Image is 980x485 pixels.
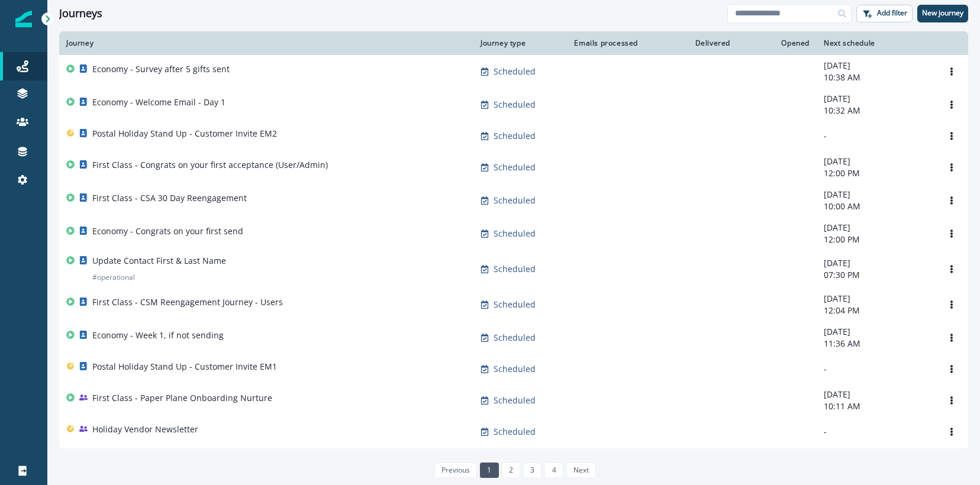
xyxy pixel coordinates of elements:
[494,195,536,206] p: Scheduled
[92,128,277,140] p: Postal Holiday Stand Up - Customer Invite EM2
[942,159,961,176] button: Options
[824,93,928,105] p: [DATE]
[494,263,536,275] p: Scheduled
[494,130,536,142] p: Scheduled
[942,360,961,378] button: Options
[942,192,961,209] button: Options
[824,326,928,338] p: [DATE]
[92,329,224,341] p: Economy - Week 1, if not sending
[824,257,928,269] p: [DATE]
[15,11,32,27] img: Inflection
[942,392,961,409] button: Options
[824,305,928,316] p: 12:04 PM
[494,426,536,438] p: Scheduled
[59,321,968,354] a: Economy - Week 1, if not sendingScheduled-[DATE]11:36 AMOptions
[824,38,928,48] div: Next schedule
[856,5,913,22] button: Add filter
[824,201,928,212] p: 10:00 AM
[92,255,226,267] p: Update Contact First & Last Name
[942,96,961,114] button: Options
[824,189,928,201] p: [DATE]
[824,167,928,179] p: 12:00 PM
[942,63,961,80] button: Options
[942,225,961,242] button: Options
[824,338,928,350] p: 11:36 AM
[431,463,596,478] ul: Pagination
[942,260,961,278] button: Options
[494,363,536,375] p: Scheduled
[942,423,961,441] button: Options
[569,38,638,48] div: Emails processed
[922,9,963,17] p: New journey
[59,151,968,184] a: First Class - Congrats on your first acceptance (User/Admin)Scheduled-[DATE]12:00 PMOptions
[494,161,536,173] p: Scheduled
[494,99,536,111] p: Scheduled
[59,354,968,384] a: Postal Holiday Stand Up - Customer Invite EM1Scheduled--Options
[824,363,928,375] p: -
[494,332,536,344] p: Scheduled
[66,38,466,48] div: Journey
[824,293,928,305] p: [DATE]
[59,7,102,20] h1: Journeys
[942,127,961,145] button: Options
[481,38,555,48] div: Journey type
[824,222,928,234] p: [DATE]
[877,9,907,17] p: Add filter
[824,426,928,438] p: -
[59,217,968,250] a: Economy - Congrats on your first sendScheduled-[DATE]12:00 PMOptions
[92,159,328,171] p: First Class - Congrats on your first acceptance (User/Admin)
[824,60,928,72] p: [DATE]
[59,121,968,151] a: Postal Holiday Stand Up - Customer Invite EM2Scheduled--Options
[523,463,541,478] a: Page 3
[502,463,520,478] a: Page 2
[92,63,230,75] p: Economy - Survey after 5 gifts sent
[494,66,536,77] p: Scheduled
[824,156,928,167] p: [DATE]
[824,234,928,245] p: 12:00 PM
[92,271,135,283] p: # operational
[92,392,272,404] p: First Class - Paper Plane Onboarding Nurture
[92,296,283,308] p: First Class - CSM Reengagement Journey - Users
[59,288,968,321] a: First Class - CSM Reengagement Journey - UsersScheduled-[DATE]12:04 PMOptions
[942,296,961,313] button: Options
[59,88,968,121] a: Economy - Welcome Email - Day 1Scheduled-[DATE]10:32 AMOptions
[92,96,225,108] p: Economy - Welcome Email - Day 1
[494,395,536,406] p: Scheduled
[824,389,928,400] p: [DATE]
[92,225,243,237] p: Economy - Congrats on your first send
[59,384,968,417] a: First Class - Paper Plane Onboarding NurtureScheduled-[DATE]10:11 AMOptions
[92,423,198,435] p: Holiday Vendor Newsletter
[824,130,928,142] p: -
[494,299,536,311] p: Scheduled
[59,55,968,88] a: Economy - Survey after 5 gifts sentScheduled-[DATE]10:38 AMOptions
[92,361,277,373] p: Postal Holiday Stand Up - Customer Invite EM1
[92,192,247,204] p: First Class - CSA 30 Day Reengagement
[824,72,928,83] p: 10:38 AM
[544,463,563,478] a: Page 4
[917,5,968,22] button: New journey
[824,269,928,281] p: 07:30 PM
[59,417,968,447] a: Holiday Vendor NewsletterScheduled--Options
[744,38,810,48] div: Opened
[942,329,961,347] button: Options
[824,400,928,412] p: 10:11 AM
[480,463,498,478] a: Page 1 is your current page
[652,38,730,48] div: Delivered
[59,447,968,476] a: First Class - Paper Plane_Customers Who Have Never Used PPScheduled--Options
[494,228,536,240] p: Scheduled
[59,184,968,217] a: First Class - CSA 30 Day ReengagementScheduled-[DATE]10:00 AMOptions
[59,250,968,288] a: Update Contact First & Last Name#operationalScheduled-[DATE]07:30 PMOptions
[824,105,928,117] p: 10:32 AM
[566,463,596,478] a: Next page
